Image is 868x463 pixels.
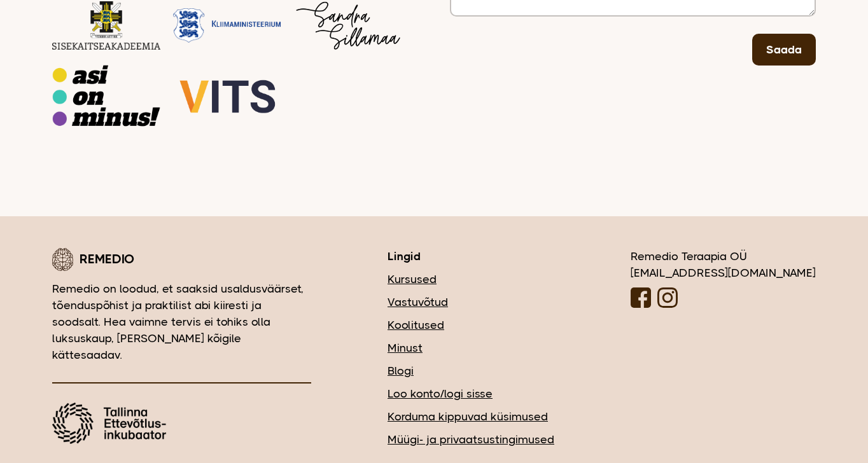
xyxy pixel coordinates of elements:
[388,385,554,402] a: Loo konto/logi sisse
[52,248,311,271] div: Remedio
[388,363,554,379] a: Blogi
[631,265,816,281] div: [EMAIL_ADDRESS][DOMAIN_NAME]
[388,248,554,265] h3: Lingid
[52,65,160,127] img: Kliimaministeeriumi logo
[52,280,311,363] p: Remedio on loodud, et saaksid usaldusväärset, tõenduspõhist ja praktilist abi kiiresti ja soodsal...
[631,248,816,312] div: Remedio Teraapia OÜ
[388,294,554,310] a: Vastuvõtud
[388,340,554,356] a: Minust
[752,34,816,66] button: Saada
[52,248,73,271] img: Remedio logo
[657,287,678,308] img: Instagrammi logo
[388,408,554,425] a: Korduma kippuvad küsimused
[388,317,554,333] a: Koolitused
[631,287,651,308] img: Facebooki logo
[52,403,167,444] img: ettevo%CC%83tlusinkubaator_logo.png
[388,431,554,448] a: Müügi- ja privaatsustingimused
[388,271,554,287] a: Kursused
[173,65,281,127] img: Kliimaministeeriumi logo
